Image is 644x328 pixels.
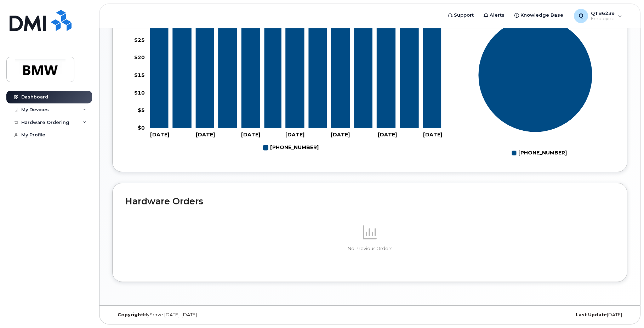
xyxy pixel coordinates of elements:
[443,8,479,22] a: Support
[576,312,607,317] strong: Last Update
[479,8,509,22] a: Alerts
[134,72,145,78] tspan: $15
[509,8,568,22] a: Knowledge Base
[591,16,615,22] span: Employee
[138,107,145,113] tspan: $5
[478,18,593,132] g: Series
[285,131,304,138] tspan: [DATE]
[134,1,443,154] g: Chart
[591,10,615,16] span: QTB6239
[456,312,627,318] div: [DATE]
[478,18,593,159] g: Chart
[579,12,583,20] span: Q
[125,196,614,207] h2: Hardware Orders
[569,9,627,23] div: QTB6239
[138,125,145,131] tspan: $0
[196,131,215,138] tspan: [DATE]
[613,297,639,323] iframe: Messenger Launcher
[150,18,441,128] g: 864-448-9813
[263,142,319,154] g: Legend
[378,131,397,138] tspan: [DATE]
[331,131,350,138] tspan: [DATE]
[125,245,614,252] p: No Previous Orders
[134,89,145,96] tspan: $10
[150,131,169,138] tspan: [DATE]
[134,36,145,43] tspan: $25
[263,142,319,154] g: 864-448-9813
[454,12,474,19] span: Support
[112,312,284,318] div: MyServe [DATE]–[DATE]
[241,131,260,138] tspan: [DATE]
[520,12,563,19] span: Knowledge Base
[490,12,505,19] span: Alerts
[423,131,442,138] tspan: [DATE]
[134,54,145,61] tspan: $20
[118,312,143,317] strong: Copyright
[512,147,567,159] g: Legend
